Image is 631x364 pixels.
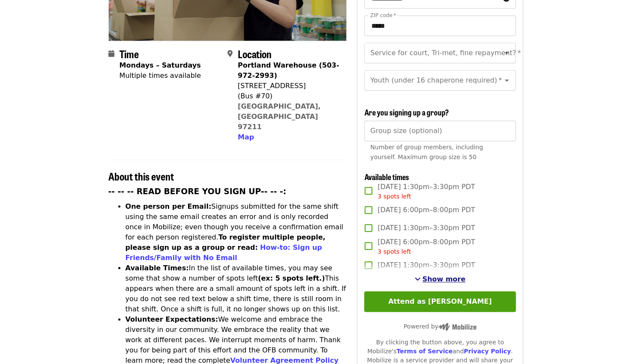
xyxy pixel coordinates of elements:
[422,275,466,283] span: Show more
[227,50,233,58] i: map-marker-alt icon
[238,102,321,131] a: [GEOGRAPHIC_DATA], [GEOGRAPHIC_DATA] 97211
[377,182,475,201] span: [DATE] 1:30pm–3:30pm PDT
[364,107,449,118] span: Are you signing up a group?
[501,74,513,86] button: Open
[377,248,411,255] span: 3 spots left
[126,233,326,252] strong: To register multiple people, please sign up as a group or read:
[377,237,475,256] span: [DATE] 6:00pm–8:00pm PDT
[464,348,511,355] a: Privacy Policy
[415,274,466,284] button: See more timeslots
[126,263,347,314] li: In the list of available times, you may see some that show a number of spots left This appears wh...
[108,50,114,58] i: calendar icon
[238,61,339,80] strong: Portland Warehouse (503-972-2993)
[438,323,476,331] img: Powered by Mobilize
[120,61,201,69] strong: Mondays – Saturdays
[396,348,452,355] a: Terms of Service
[108,169,174,183] span: About this event
[404,323,476,330] span: Powered by
[377,205,475,215] span: [DATE] 6:00pm–8:00pm PDT
[238,91,340,101] div: (Bus #70)
[126,243,322,262] a: How-to: Sign up Friends/Family with No Email
[501,47,513,59] button: Open
[364,121,515,141] input: [object Object]
[377,260,475,270] span: [DATE] 1:30pm–3:30pm PDT
[108,187,287,196] strong: -- -- -- READ BEFORE YOU SIGN UP-- -- -:
[364,291,515,312] button: Attend as [PERSON_NAME]
[238,81,340,91] div: [STREET_ADDRESS]
[370,144,483,160] span: Number of group members, including yourself. Maximum group size is 50
[126,202,212,210] strong: One person per Email:
[238,46,272,61] span: Location
[120,71,201,81] div: Multiple times available
[126,264,189,272] strong: Available Times:
[370,13,396,18] label: ZIP code
[364,15,515,36] input: ZIP code
[377,193,411,200] span: 3 spots left
[126,315,218,323] strong: Volunteer Expectations:
[258,274,325,282] strong: (ex: 5 spots left.)
[126,201,347,263] li: Signups submitted for the same shift using the same email creates an error and is only recorded o...
[377,223,475,233] span: [DATE] 1:30pm–3:30pm PDT
[238,132,254,142] button: Map
[364,171,409,182] span: Available times
[238,133,254,141] span: Map
[120,46,139,61] span: Time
